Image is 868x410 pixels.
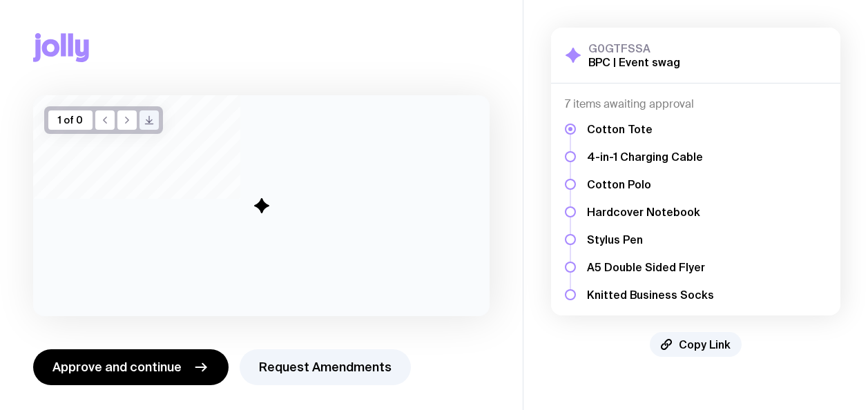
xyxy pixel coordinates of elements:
[650,332,742,357] button: Copy Link
[587,122,714,136] h5: Cotton Tote
[52,359,182,375] span: Approve and continue
[146,117,153,124] g: /> />
[679,338,731,351] span: Copy Link
[565,97,827,111] h4: 7 items awaiting approval
[587,177,714,191] h5: Cotton Polo
[587,205,714,219] h5: Hardcover Notebook
[587,288,714,302] h5: Knitted Business Socks
[139,110,159,130] button: />/>
[33,349,229,385] button: Approve and continue
[587,260,714,274] h5: A5 Double Sided Flyer
[588,55,680,69] h2: BPC | Event swag
[240,349,411,385] button: Request Amendments
[587,150,714,164] h5: 4-in-1 Charging Cable
[587,233,714,246] h5: Stylus Pen
[48,110,93,130] div: 1 of 0
[588,41,680,55] h3: G0GTFSSA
